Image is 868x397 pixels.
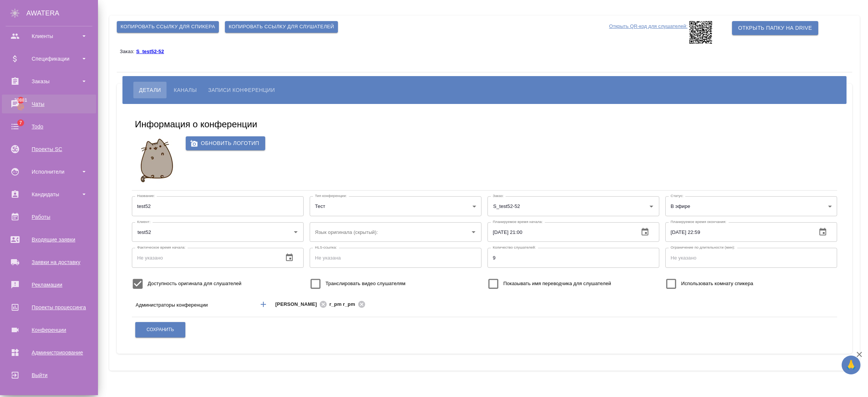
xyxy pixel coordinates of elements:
[2,253,96,272] a: Заявки на доставку
[174,86,197,95] span: Каналы
[6,31,92,42] div: Клиенты
[325,280,405,287] span: Транслировать видео слушателям
[225,21,338,33] button: Копировать ссылку для слушателей
[275,301,322,308] span: [PERSON_NAME]
[6,166,92,177] div: Исполнители
[2,140,96,159] a: Проекты SC
[6,76,92,87] div: Заказы
[136,49,170,54] p: S_test52-52
[6,370,92,381] div: Выйти
[310,196,481,216] div: Тест
[842,356,860,374] button: 🙏
[738,23,812,33] span: Открыть папку на Drive
[681,280,753,287] span: Использовать комнату спикера
[10,96,32,104] span: 30881
[2,298,96,317] a: Проекты процессинга
[15,119,26,127] span: 7
[135,118,257,130] h5: Информация о конференции
[665,196,837,216] div: В эфире
[6,234,92,245] div: Входящие заявки
[229,23,334,31] span: Копировать ссылку для слушателей
[329,300,367,309] div: r_pm r_pm
[192,139,259,148] span: Обновить логотип
[468,227,479,237] button: Open
[6,144,92,155] div: Проекты SC
[136,48,170,54] a: S_test52-52
[487,222,633,242] input: Не указано
[487,248,659,267] input: Не указано
[186,136,265,150] label: Обновить логотип
[845,357,857,373] span: 🙏
[208,86,275,95] span: Записи конференции
[665,222,811,242] input: Не указано
[117,21,219,33] button: Копировать ссылку для спикера
[2,117,96,136] a: 7Todo
[6,211,92,223] div: Работы
[2,208,96,226] a: Работы
[732,21,818,35] button: Открыть папку на Drive
[148,280,241,287] span: Доступность оригинала для слушателей
[503,280,611,287] span: Показывать имя переводчика для слушателей
[132,196,304,216] input: Не указан
[2,366,96,385] a: Выйти
[646,201,657,212] button: Open
[6,53,92,64] div: Спецификации
[290,227,301,237] button: Open
[275,300,330,309] div: [PERSON_NAME]
[6,98,92,110] div: Чаты
[132,248,277,267] input: Не указано
[121,23,215,31] span: Копировать ссылку для спикера
[2,275,96,294] a: Рекламации
[6,302,92,313] div: Проекты процессинга
[329,301,359,308] span: r_pm r_pm
[139,86,161,95] span: Детали
[2,95,96,113] a: 30881Чаты
[609,21,688,44] p: Открыть QR-код для слушателей:
[665,248,837,267] input: Не указано
[132,136,182,185] img: 68cb0562bc9ec3cba8ec9162.png
[2,321,96,339] a: Конференции
[136,301,252,309] p: Администраторы конференции
[6,347,92,358] div: Администрирование
[771,304,773,305] button: Open
[26,6,98,21] div: AWATERA
[254,295,272,313] button: Добавить менеджера
[147,327,174,333] span: Сохранить
[6,257,92,268] div: Заявки на доставку
[2,230,96,249] a: Входящие заявки
[120,49,136,54] p: Заказ:
[2,343,96,362] a: Администрирование
[6,279,92,290] div: Рекламации
[310,248,481,267] input: Не указана
[6,324,92,336] div: Конференции
[135,322,185,337] button: Сохранить
[6,121,92,132] div: Todo
[6,189,92,200] div: Кандидаты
